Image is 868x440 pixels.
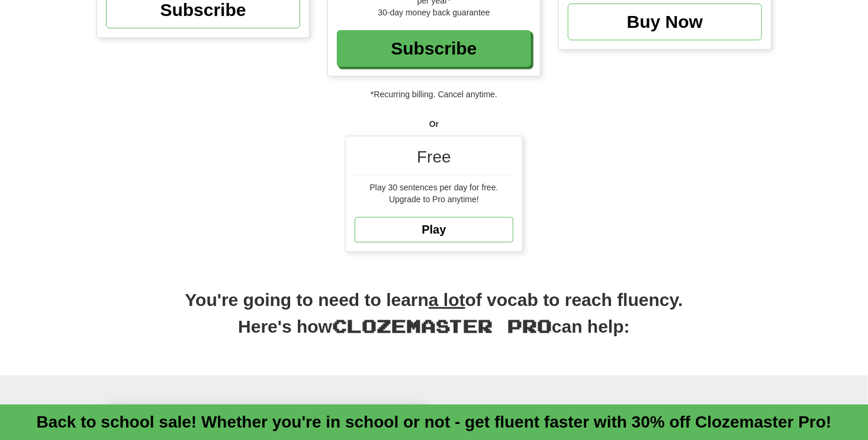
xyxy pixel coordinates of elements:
div: Play 30 sentences per day for free. [355,181,513,193]
h2: You're going to need to learn of vocab to reach fluency. Here's how can help: [97,288,771,352]
a: Back to school sale! Whether you're in school or not - get fluent faster with 30% off Clozemaster... [36,413,831,431]
div: 30-day money back guarantee [337,7,531,18]
u: a lot [429,290,465,310]
div: Upgrade to Pro anytime! [355,193,513,205]
a: Subscribe [337,30,531,67]
strong: Or [429,119,439,129]
div: Free [355,145,513,176]
a: Play [355,217,513,243]
span: Clozemaster Pro [332,315,552,336]
a: Buy Now [568,4,762,40]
